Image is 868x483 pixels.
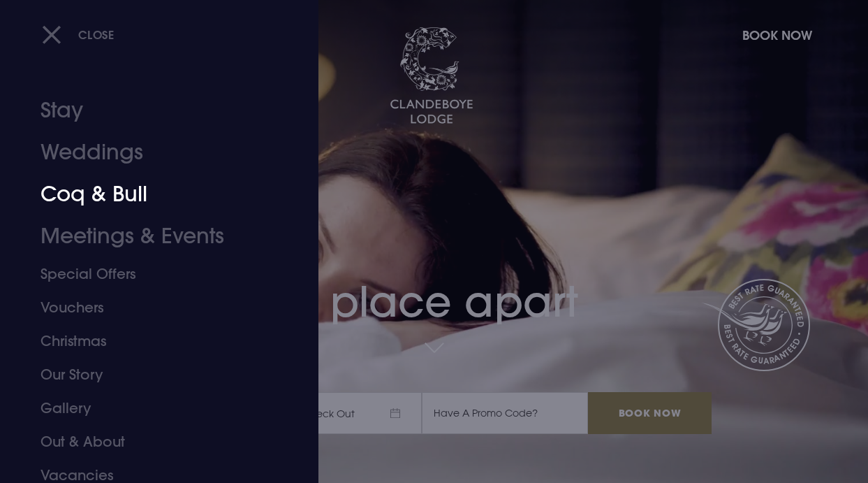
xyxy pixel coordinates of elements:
a: Out & About [41,425,259,459]
span: Close [78,27,115,42]
a: Weddings [41,131,259,173]
a: Stay [41,89,259,131]
a: Our Story [41,358,259,391]
a: Gallery [41,391,259,425]
a: Vouchers [41,291,259,324]
a: Coq & Bull [41,173,259,215]
a: Christmas [41,324,259,358]
button: Close [42,20,115,49]
a: Special Offers [41,257,259,291]
a: Meetings & Events [41,215,259,257]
